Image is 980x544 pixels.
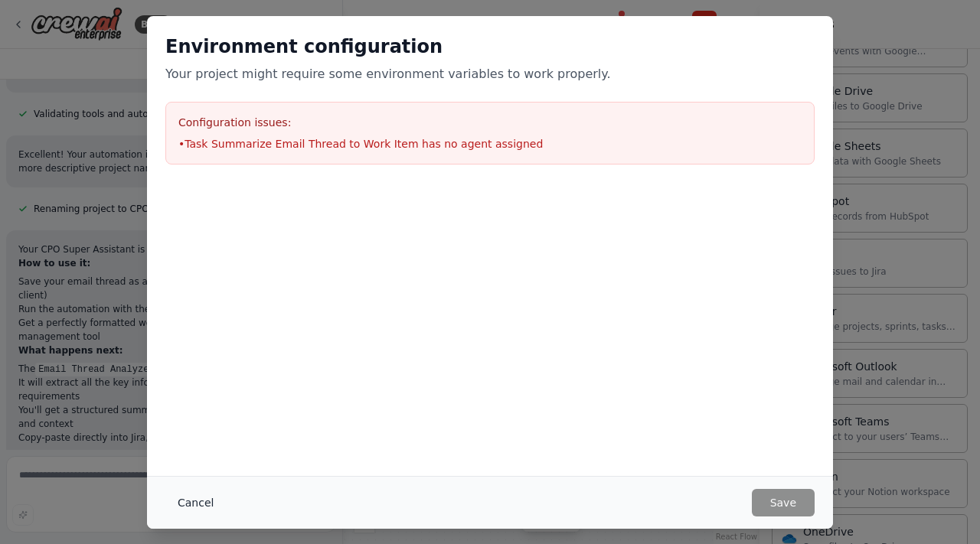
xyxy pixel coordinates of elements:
[165,489,226,516] button: Cancel
[178,136,802,151] li: • Task Summarize Email Thread to Work Item has no agent assigned
[752,489,815,516] button: Save
[178,115,802,130] h3: Configuration issues:
[165,34,815,59] h2: Environment configuration
[165,65,815,83] p: Your project might require some environment variables to work properly.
